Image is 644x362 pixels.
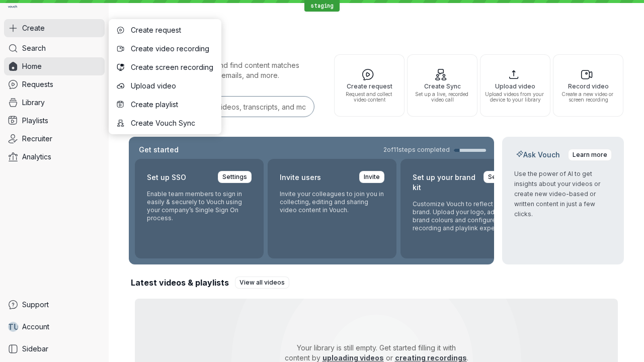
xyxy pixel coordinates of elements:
[480,54,550,117] button: Upload videoUpload videos from your device to your library
[131,277,229,288] h2: Latest videos & playlists
[129,60,316,80] p: Search for any keywords and find content matches through transcriptions, user emails, and more.
[383,146,486,154] a: 2of11steps completed
[413,200,517,232] p: Customize Vouch to reflect your brand. Upload your logo, adjust brand colours and configure the r...
[359,171,384,183] a: Invite
[557,92,619,103] span: Create a new video or screen recording
[111,77,219,95] button: Upload video
[22,79,53,89] span: Requests
[131,100,213,110] span: Create playlist
[4,4,21,11] a: Go to homepage
[413,171,477,194] h2: Set up your brand kit
[484,171,517,183] a: Settings
[573,150,607,160] span: Learn more
[514,150,562,160] h2: Ask Vouch
[4,130,105,148] a: Recruiter
[8,322,14,332] span: T
[407,54,477,117] button: Create SyncSet up a live, recorded video call
[131,81,213,91] span: Upload video
[557,83,619,89] span: Record video
[4,148,105,166] a: Analytics
[4,94,105,112] a: Library
[339,92,400,103] span: Request and collect video content
[129,20,624,48] h1: Hi, Test!
[412,83,473,89] span: Create Sync
[147,171,186,184] h2: Set up SSO
[235,277,289,289] a: View all videos
[4,19,105,37] button: Create
[412,92,473,103] span: Set up a live, recorded video call
[131,25,213,35] span: Create request
[339,83,400,89] span: Create request
[4,75,105,94] a: Requests
[239,278,285,288] span: View all videos
[364,172,380,182] span: Invite
[137,145,181,155] h2: Get started
[4,318,105,336] a: TUAccount
[22,300,49,310] span: Support
[22,322,49,332] span: Account
[111,40,219,58] button: Create video recording
[323,353,384,362] a: uploading videos
[111,21,219,39] button: Create request
[280,171,321,184] h2: Invite users
[131,44,213,54] span: Create video recording
[14,322,19,332] span: U
[111,96,219,114] button: Create playlist
[553,54,623,117] button: Record videoCreate a new video or screen recording
[22,23,45,33] span: Create
[131,118,213,128] span: Create Vouch Sync
[111,114,219,132] button: Create Vouch Sync
[131,62,213,72] span: Create screen recording
[568,149,612,161] a: Learn more
[4,57,105,75] a: Home
[4,340,105,358] a: Sidebar
[22,152,51,162] span: Analytics
[222,172,247,182] span: Settings
[147,190,252,222] p: Enable team members to sign in easily & securely to Vouch using your company’s Single Sign On pro...
[22,98,45,108] span: Library
[22,344,48,354] span: Sidebar
[22,116,48,126] span: Playlists
[218,171,252,183] a: Settings
[22,61,42,71] span: Home
[4,296,105,314] a: Support
[4,39,105,57] a: Search
[488,172,513,182] span: Settings
[4,112,105,130] a: Playlists
[514,169,612,219] p: Use the power of AI to get insights about your videos or create new video-based or written conten...
[111,58,219,76] button: Create screen recording
[485,92,546,103] span: Upload videos from your device to your library
[383,146,450,154] span: 2 of 11 steps completed
[334,54,405,117] button: Create requestRequest and collect video content
[485,83,546,89] span: Upload video
[22,134,52,144] span: Recruiter
[395,353,467,362] a: creating recordings
[280,190,384,214] p: Invite your colleagues to join you in collecting, editing and sharing video content in Vouch.
[22,43,46,53] span: Search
